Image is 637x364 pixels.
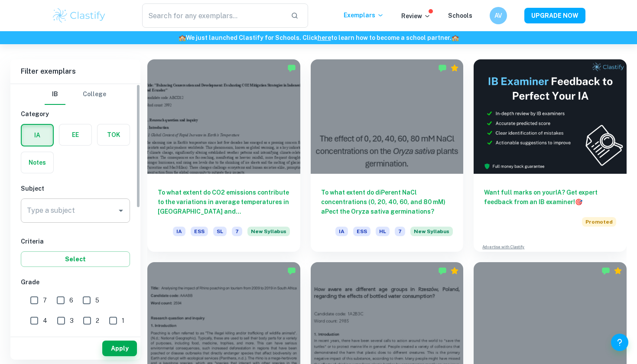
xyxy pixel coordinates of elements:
[614,266,622,275] div: Premium
[232,227,242,236] span: 7
[21,184,130,193] h6: Subject
[122,316,124,325] span: 1
[448,12,472,19] a: Schools
[450,266,459,275] div: Premium
[96,316,99,325] span: 2
[450,64,459,72] div: Premium
[438,64,447,72] img: Marked
[494,11,504,20] h6: AV
[353,227,370,236] span: ESS
[247,227,290,236] span: New Syllabus
[376,227,390,236] span: HL
[484,188,616,207] h6: Want full marks on your IA ? Get expert feedback from an IB examiner!
[524,8,585,23] button: UPGRADE NOW
[10,59,140,84] h6: Filter exemplars
[482,244,524,250] a: Advertise with Clastify
[173,227,185,236] span: IA
[311,59,464,252] a: To what extent do diPerent NaCl concentrations (0, 20, 40, 60, and 80 mM) aPect the Oryza sativa ...
[43,316,47,325] span: 4
[45,84,65,105] button: IB
[344,10,384,20] p: Exemplars
[115,205,127,217] button: Open
[59,124,91,145] button: EE
[97,124,130,145] button: TOK
[158,188,290,216] h6: To what extent do CO2 emissions contribute to the variations in average temperatures in [GEOGRAPH...
[395,227,405,236] span: 7
[474,59,627,174] img: Thumbnail
[287,64,296,72] img: Marked
[575,198,582,205] span: 🎯
[438,266,447,275] img: Marked
[191,227,208,236] span: ESS
[21,152,53,173] button: Notes
[2,33,635,42] h6: We just launched Clastify for Schools. Click to learn how to become a school partner.
[335,227,348,236] span: IA
[287,266,296,275] img: Marked
[474,59,627,252] a: Want full marks on yourIA? Get expert feedback from an IB examiner!PromotedAdvertise with Clastify
[582,217,616,227] span: Promoted
[21,277,130,287] h6: Grade
[21,251,130,267] button: Select
[21,237,130,246] h6: Criteria
[401,11,431,21] p: Review
[142,3,284,28] input: Search for any exemplars...
[45,84,106,105] div: Filter type choice
[410,227,453,236] span: New Syllabus
[247,227,290,241] div: Starting from the May 2026 session, the ESS IA requirements have changed. We created this exempla...
[69,296,73,305] span: 6
[52,7,107,24] img: Clastify logo
[102,341,137,356] button: Apply
[21,109,130,119] h6: Category
[452,34,459,41] span: 🏫
[611,334,628,351] button: Help and Feedback
[95,296,99,305] span: 5
[601,266,610,275] img: Marked
[490,7,507,24] button: AV
[147,59,300,252] a: To what extent do CO2 emissions contribute to the variations in average temperatures in [GEOGRAPH...
[70,316,74,325] span: 3
[410,227,453,241] div: Starting from the May 2026 session, the ESS IA requirements have changed. We created this exempla...
[22,125,53,146] button: IA
[321,188,453,216] h6: To what extent do diPerent NaCl concentrations (0, 20, 40, 60, and 80 mM) aPect the Oryza sativa ...
[179,34,186,41] span: 🏫
[43,296,47,305] span: 7
[318,34,331,41] a: here
[83,84,106,105] button: College
[213,227,227,236] span: SL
